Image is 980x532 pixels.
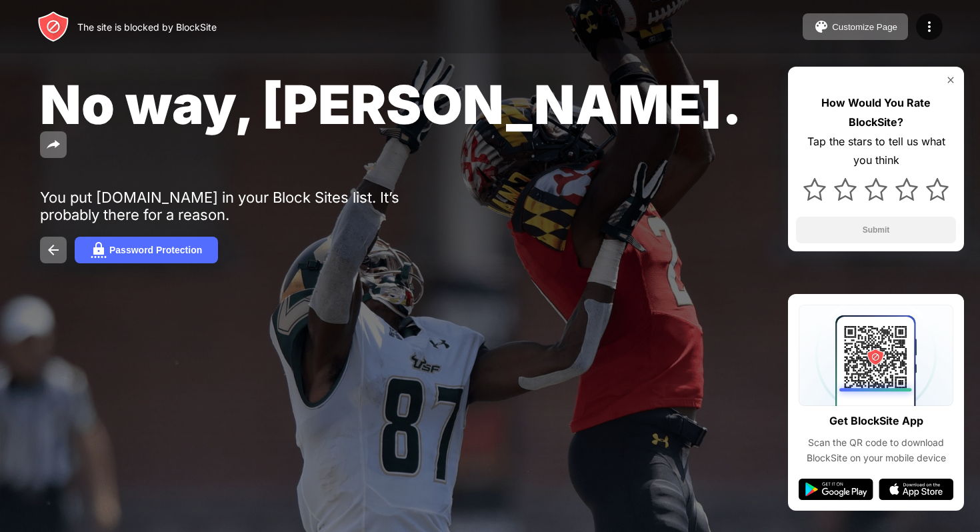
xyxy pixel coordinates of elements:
img: star.svg [895,178,918,201]
div: Customize Page [832,22,897,32]
div: Scan the QR code to download BlockSite on your mobile device [799,435,953,465]
img: back.svg [45,242,61,258]
img: star.svg [926,178,949,201]
img: rate-us-close.svg [945,75,956,85]
img: password.svg [91,242,107,258]
button: Password Protection [75,237,218,263]
img: header-logo.svg [37,11,69,43]
img: menu-icon.svg [921,19,937,35]
div: The site is blocked by BlockSite [77,21,217,33]
img: share.svg [45,137,61,153]
img: qrcode.svg [799,305,953,406]
img: star.svg [865,178,887,201]
div: You put [DOMAIN_NAME] in your Block Sites list. It’s probably there for a reason. [40,189,452,223]
img: star.svg [834,178,857,201]
button: Submit [796,217,956,243]
span: No way, [PERSON_NAME]. [40,72,742,137]
img: star.svg [803,178,826,201]
div: Password Protection [109,245,202,255]
div: How Would You Rate BlockSite? [796,93,956,132]
img: pallet.svg [813,19,829,35]
button: Customize Page [803,13,908,40]
div: Tap the stars to tell us what you think [796,132,956,171]
img: google-play.svg [799,479,873,500]
div: Get BlockSite App [829,411,923,431]
img: app-store.svg [879,479,953,500]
